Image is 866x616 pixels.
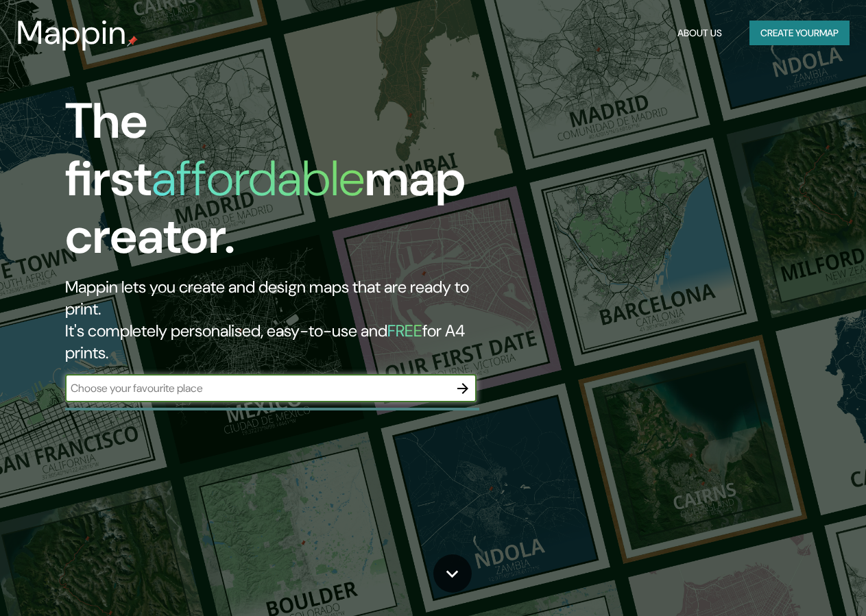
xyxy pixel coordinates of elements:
[65,380,449,396] input: Choose your favourite place
[65,276,498,364] h2: Mappin lets you create and design maps that are ready to print. It's completely personalised, eas...
[152,147,365,210] h1: affordable
[672,21,727,46] button: About Us
[65,93,498,276] h1: The first map creator.
[16,14,127,52] h3: Mappin
[749,21,850,46] button: Create yourmap
[127,36,138,47] img: mappin-pin
[387,320,422,341] h5: FREE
